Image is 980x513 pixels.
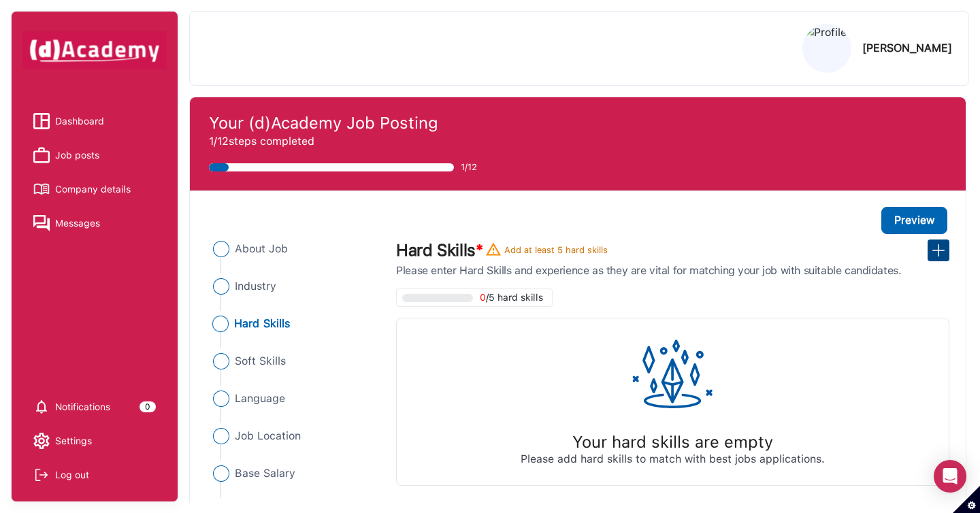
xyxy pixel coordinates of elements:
img: Company details icon [33,181,50,197]
li: Close [210,428,380,444]
h4: Your (d)Academy Job Posting [209,114,947,133]
img: Profile [803,24,851,72]
li: Close [209,316,380,332]
img: ... [213,241,229,257]
li: Close [210,353,380,369]
img: ... [213,428,229,444]
img: ... [485,241,502,257]
img: add [930,242,947,259]
img: ... [213,278,229,295]
span: 0 [480,292,486,303]
a: Job posts iconJob posts [33,145,156,165]
p: 1/12 steps completed [209,133,947,150]
button: Preview [881,207,947,234]
img: Job posts icon [33,147,50,163]
img: Messages icon [33,215,50,231]
span: Company details [55,179,131,199]
span: Industry [235,278,276,295]
span: 1/12 [461,161,477,174]
span: /5 hard skills [486,292,543,303]
a: Company details iconCompany details [33,179,156,199]
span: Job posts [55,145,99,165]
div: Please add hard skills to match with best jobs applications. [521,452,825,467]
div: 0 [140,401,156,412]
a: Messages iconMessages [33,213,156,233]
div: Open Intercom Messenger [934,460,966,493]
img: dAcademy [22,31,167,69]
div: [PERSON_NAME] [862,42,952,54]
a: Dashboard iconDashboard [33,111,156,131]
span: Messages [55,213,100,233]
span: Hard Skills [235,316,291,332]
img: setting [33,433,50,449]
span: Soft Skills [235,353,286,369]
img: ... [212,316,229,332]
li: Close [210,278,380,295]
span: Notifications [55,397,110,417]
span: Language [235,391,285,407]
label: Hard Skills [396,239,483,261]
img: ... [213,465,229,482]
span: About Job [235,241,288,257]
img: ... [213,391,229,407]
span: Settings [55,431,92,451]
div: Your hard skills are empty [521,432,825,452]
button: Set cookie preferences [953,486,980,513]
li: Close [210,465,380,482]
img: Log out [33,467,50,483]
img: ... [213,353,229,369]
div: Add at least 5 hard skills [504,244,608,257]
li: Close [210,391,380,407]
span: Dashboard [55,111,104,131]
img: ... [632,335,714,416]
span: Job Location [235,428,301,444]
li: Close [210,241,380,257]
img: Dashboard icon [33,113,50,129]
img: setting [33,399,50,415]
span: Base Salary [235,465,295,482]
p: Please enter Hard Skills and experience as they are vital for matching your job with suitable can... [396,264,949,278]
button: add [928,239,949,261]
div: Log out [55,465,89,485]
